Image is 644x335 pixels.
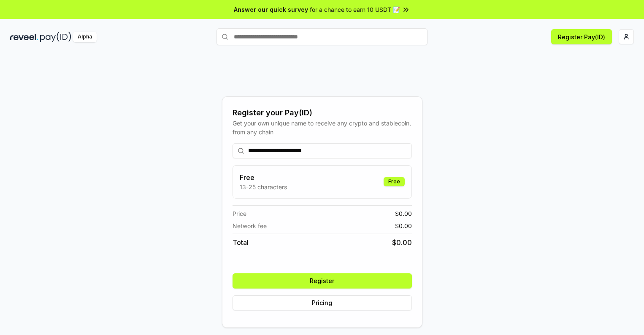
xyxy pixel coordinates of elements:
[233,119,412,136] div: Get your own unique name to receive any crypto and stablecoin, from any chain
[233,237,249,248] span: Total
[395,221,412,230] span: $ 0.00
[233,209,246,218] span: Price
[384,177,405,186] div: Free
[551,29,612,44] button: Register Pay(ID)
[392,237,412,248] span: $ 0.00
[240,172,287,182] h3: Free
[310,5,400,14] span: for a chance to earn 10 USDT 📝
[233,295,412,310] button: Pricing
[233,107,412,119] div: Register your Pay(ID)
[395,209,412,218] span: $ 0.00
[234,5,308,14] span: Answer our quick survey
[40,32,71,42] img: pay_id
[73,32,97,42] div: Alpha
[233,273,412,289] button: Register
[10,32,38,42] img: reveel_dark
[240,182,287,191] p: 13-25 characters
[233,221,267,230] span: Network fee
